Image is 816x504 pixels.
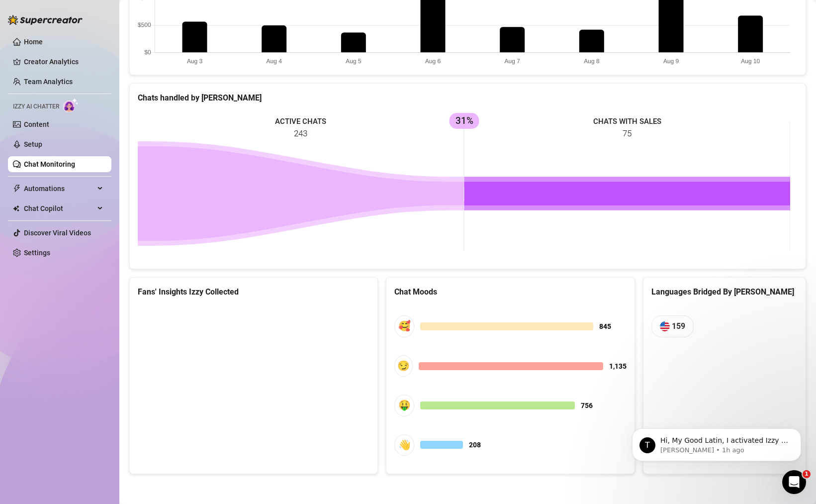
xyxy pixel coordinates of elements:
div: 😏 [394,355,413,377]
span: 756 [581,400,593,411]
div: Chats handled by [PERSON_NAME] [138,92,798,104]
img: us [660,321,670,331]
div: Fans' Insights Izzy Collected [138,286,369,298]
span: Izzy AI Chatter [13,102,59,111]
span: Chat Copilot [24,201,94,216]
img: Chat Copilot [13,205,19,212]
div: 👋 [394,434,414,456]
a: Team Analytics [24,78,73,86]
img: logo-BBDzfeDw.svg [8,15,83,25]
img: AI Chatter [63,98,79,112]
span: 1 [803,470,811,478]
iframe: Intercom notifications message [617,407,816,477]
iframe: Intercom live chat [782,470,806,494]
span: 159 [672,320,685,332]
span: 845 [599,321,611,332]
a: Home [24,38,43,46]
a: Creator Analytics [24,54,103,70]
span: Automations [24,181,94,197]
div: 🤑 [394,395,414,416]
a: Discover Viral Videos [24,229,91,237]
div: Chat Moods [394,286,626,298]
a: Settings [24,249,50,257]
div: 🥰 [394,315,414,337]
a: Chat Monitoring [24,160,75,168]
a: Setup [24,140,42,148]
div: Languages Bridged By [PERSON_NAME] [651,286,798,298]
span: 1,135 [609,361,627,372]
span: 208 [469,439,481,450]
a: Content [24,120,49,128]
span: thunderbolt [13,185,21,193]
